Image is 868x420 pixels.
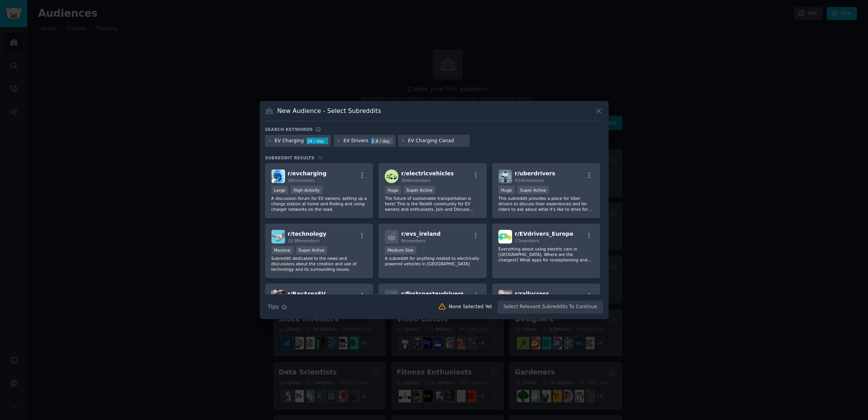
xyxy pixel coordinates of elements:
img: technology [271,230,285,244]
input: New Keyword [408,138,467,145]
p: This subreddit provides a place for Uber drivers to discuss their experiences and for riders to a... [498,196,594,212]
h3: Search keywords [265,127,313,132]
p: A subreddit for anything related to electrically powered vehicles in [GEOGRAPHIC_DATA] [385,256,481,266]
img: uberdrivers [498,169,512,183]
div: EV Drivers [343,138,368,145]
span: r/ evs_ireland [401,231,440,237]
span: r/ firstcoastevdrivers [401,291,464,297]
div: 24 / day [306,138,328,145]
img: EVdrivers_Europe [498,230,512,244]
p: The future of sustainable transportation is here! This is the Reddit community for EV owners and ... [385,196,481,212]
div: Huge [498,186,515,194]
span: r/ rallycross [515,291,549,297]
p: A discussion forum for EV owners: setting up a charge station at home and finding and using charg... [271,196,367,212]
span: Tips [268,303,279,311]
div: Super Active [404,186,435,194]
div: Super Active [296,246,327,254]
span: 28k members [288,178,315,183]
div: Huge [385,186,401,194]
div: 2.8 / day [371,138,393,145]
p: Subreddit dedicated to the news and discussions about the creation and use of technology and its ... [271,256,367,272]
span: r/ BayAreaEV [288,291,326,297]
div: Super Active [518,186,549,194]
div: High Activity [291,186,322,194]
span: 19.9M members [288,238,320,243]
p: Everything about using electric cars in [GEOGRAPHIC_DATA]. Where are the chargers? What apps for ... [498,246,594,263]
img: evcharging [271,169,285,183]
img: electricvehicles [385,169,398,183]
button: Tips [265,300,290,314]
span: r/ evcharging [288,170,327,176]
span: r/ technology [288,231,327,237]
div: Large [271,186,289,194]
span: 17 members [515,238,539,243]
span: 364k members [401,178,431,183]
div: Massive [271,246,293,254]
div: Medium Size [385,246,416,254]
div: EV Charging [275,138,304,145]
span: 433k members [515,178,544,183]
span: r/ uberdrivers [515,170,555,176]
span: 6k members [401,238,426,243]
span: 36 [317,155,323,160]
span: r/ electricvehicles [401,170,454,176]
span: r/ EVdrivers_Europe [515,231,574,237]
h3: New Audience - Select Subreddits [277,107,381,115]
div: None Selected Yet [449,304,492,311]
img: rallycross [498,290,512,304]
span: Subreddit Results [265,155,315,161]
img: BayAreaEV [271,290,285,304]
